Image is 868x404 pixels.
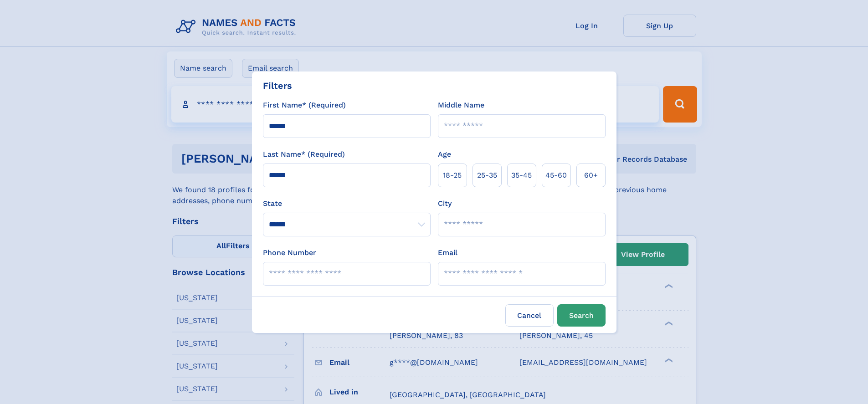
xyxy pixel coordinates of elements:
span: 35‑45 [511,170,532,181]
label: Email [438,247,457,258]
label: Middle Name [438,100,484,111]
label: City [438,198,452,209]
label: State [263,198,431,209]
span: 18‑25 [443,170,462,181]
label: First Name* (Required) [263,100,346,111]
span: 60+ [584,170,598,181]
label: Phone Number [263,247,316,258]
label: Age [438,149,451,160]
button: Search [557,304,606,327]
div: Filters [263,79,292,92]
span: 25‑35 [477,170,497,181]
label: Last Name* (Required) [263,149,345,160]
label: Cancel [505,304,554,327]
span: 45‑60 [545,170,567,181]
